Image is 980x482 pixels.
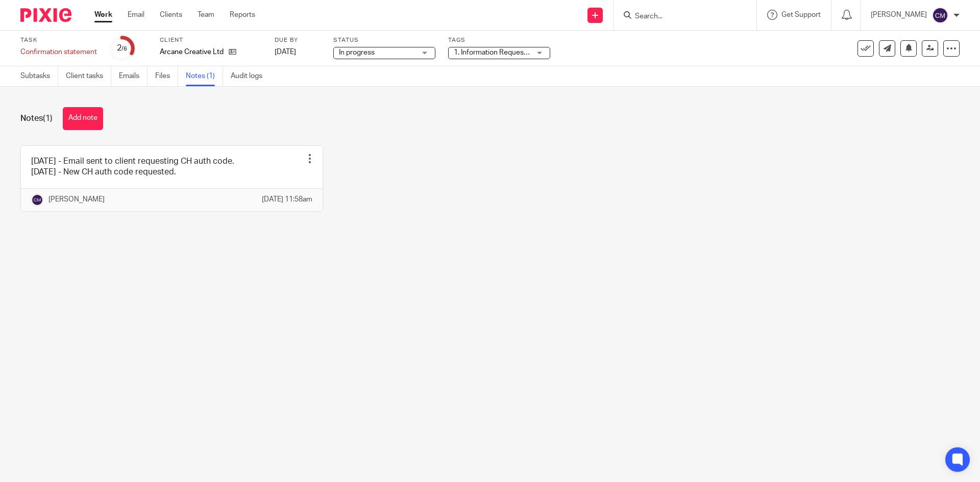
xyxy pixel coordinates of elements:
[634,12,726,21] input: Search
[48,194,105,205] p: [PERSON_NAME]
[160,10,182,20] a: Clients
[230,10,255,20] a: Reports
[20,8,71,22] img: Pixie
[20,113,53,124] h1: Notes
[43,114,53,122] span: (1)
[94,10,112,20] a: Work
[262,194,312,205] p: [DATE] 11:58am
[333,36,435,44] label: Status
[117,42,127,54] div: 2
[20,66,58,86] a: Subtasks
[231,66,270,86] a: Audit logs
[448,36,550,44] label: Tags
[160,36,262,44] label: Client
[128,10,144,20] a: Email
[20,36,97,44] label: Task
[119,66,148,86] a: Emails
[155,66,178,86] a: Files
[781,11,821,18] span: Get Support
[275,48,296,56] span: [DATE]
[339,49,375,56] span: In progress
[31,194,43,206] img: svg%3E
[66,66,111,86] a: Client tasks
[454,49,546,56] span: 1. Information Requested + 1
[121,46,127,52] small: /6
[63,107,103,130] button: Add note
[198,10,214,20] a: Team
[186,66,223,86] a: Notes (1)
[275,36,321,44] label: Due by
[160,47,224,57] p: Arcane Creative Ltd
[871,10,927,20] p: [PERSON_NAME]
[932,7,948,23] img: svg%3E
[20,47,97,57] div: Confirmation statement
